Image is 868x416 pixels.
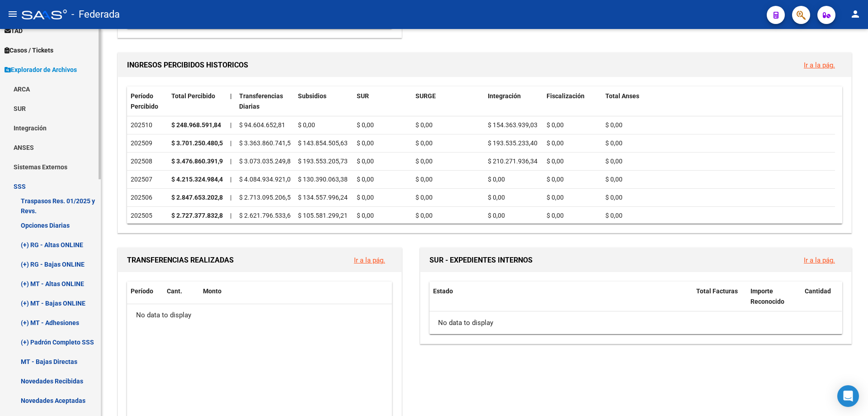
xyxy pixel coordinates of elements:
[605,158,623,165] span: $ 0,00
[547,92,585,100] span: Fiscalización
[412,86,484,116] datatable-header-cell: SURGE
[127,304,392,327] div: No data to display
[71,5,120,24] span: - Federada
[298,139,348,147] span: $ 143.854.505,63
[239,139,294,147] span: $ 3.363.860.741,51
[239,158,294,165] span: $ 3.073.035.249,86
[203,287,222,295] span: Monto
[484,86,543,116] datatable-header-cell: Integración
[488,176,505,183] span: $ 0,00
[171,92,215,100] span: Total Percibido
[298,212,348,219] span: $ 105.581.299,21
[605,176,623,183] span: $ 0,00
[127,86,168,116] datatable-header-cell: Período Percibido
[353,86,412,116] datatable-header-cell: SUR
[605,212,623,219] span: $ 0,00
[171,194,226,201] strong: $ 2.847.653.202,81
[131,287,153,295] span: Período
[415,121,433,129] span: $ 0,00
[850,9,861,19] mat-icon: person
[797,252,842,268] button: Ir a la pág.
[171,158,226,165] strong: $ 3.476.860.391,93
[171,139,226,147] strong: $ 3.701.250.480,54
[239,121,285,129] span: $ 94.604.652,81
[171,176,226,183] strong: $ 4.215.324.984,46
[415,212,433,219] span: $ 0,00
[5,45,53,55] span: Casos / Tickets
[357,92,369,100] span: SUR
[547,121,564,129] span: $ 0,00
[357,194,374,201] span: $ 0,00
[488,194,505,201] span: $ 0,00
[5,26,23,36] span: TAD
[837,385,859,407] div: Open Intercom Messenger
[488,139,538,147] span: $ 193.535.233,40
[298,194,348,201] span: $ 134.557.996,24
[171,212,226,219] strong: $ 2.727.377.832,83
[605,194,623,201] span: $ 0,00
[354,256,385,264] a: Ir a la pág.
[167,287,182,295] span: Cant.
[415,194,433,201] span: $ 0,00
[236,86,294,116] datatable-header-cell: Transferencias Diarias
[747,282,801,311] datatable-header-cell: Importe Reconocido
[357,121,374,129] span: $ 0,00
[357,158,374,165] span: $ 0,00
[226,86,236,116] datatable-header-cell: |
[805,287,831,295] span: Cantidad
[605,92,639,100] span: Total Anses
[298,158,348,165] span: $ 193.553.205,73
[488,92,521,100] span: Integración
[547,212,564,219] span: $ 0,00
[239,194,294,201] span: $ 2.713.095.206,57
[804,61,835,69] a: Ir a la pág.
[230,92,232,100] span: |
[239,212,294,219] span: $ 2.621.796.533,62
[797,57,842,73] button: Ir a la pág.
[239,176,294,183] span: $ 4.084.934.921,08
[5,65,77,75] span: Explorador de Archivos
[804,256,835,264] a: Ir a la pág.
[547,139,564,147] span: $ 0,00
[230,158,231,165] span: |
[127,256,234,264] span: TRANSFERENCIAS REALIZADAS
[347,252,392,268] button: Ir a la pág.
[168,86,226,116] datatable-header-cell: Total Percibido
[230,176,231,183] span: |
[171,121,221,129] strong: $ 248.968.591,84
[357,139,374,147] span: $ 0,00
[298,121,315,129] span: $ 0,00
[357,176,374,183] span: $ 0,00
[488,158,538,165] span: $ 210.271.936,34
[131,92,158,110] span: Período Percibido
[547,194,564,201] span: $ 0,00
[230,139,231,147] span: |
[415,176,433,183] span: $ 0,00
[750,287,784,305] span: Importe Reconocido
[230,194,231,201] span: |
[131,138,164,148] div: 202509
[429,256,533,264] span: SUR - EXPEDIENTES INTERNOS
[543,86,602,116] datatable-header-cell: Fiscalización
[415,158,433,165] span: $ 0,00
[433,287,453,295] span: Estado
[801,282,842,311] datatable-header-cell: Cantidad
[7,9,18,19] mat-icon: menu
[488,212,505,219] span: $ 0,00
[294,86,353,116] datatable-header-cell: Subsidios
[547,158,564,165] span: $ 0,00
[415,92,436,100] span: SURGE
[298,92,326,100] span: Subsidios
[547,176,564,183] span: $ 0,00
[415,139,433,147] span: $ 0,00
[429,282,693,311] datatable-header-cell: Estado
[230,212,231,219] span: |
[605,121,623,129] span: $ 0,00
[131,156,164,167] div: 202508
[696,287,738,295] span: Total Facturas
[693,282,747,311] datatable-header-cell: Total Facturas
[298,176,348,183] span: $ 130.390.063,38
[127,282,163,301] datatable-header-cell: Período
[131,192,164,203] div: 202506
[429,311,842,334] div: No data to display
